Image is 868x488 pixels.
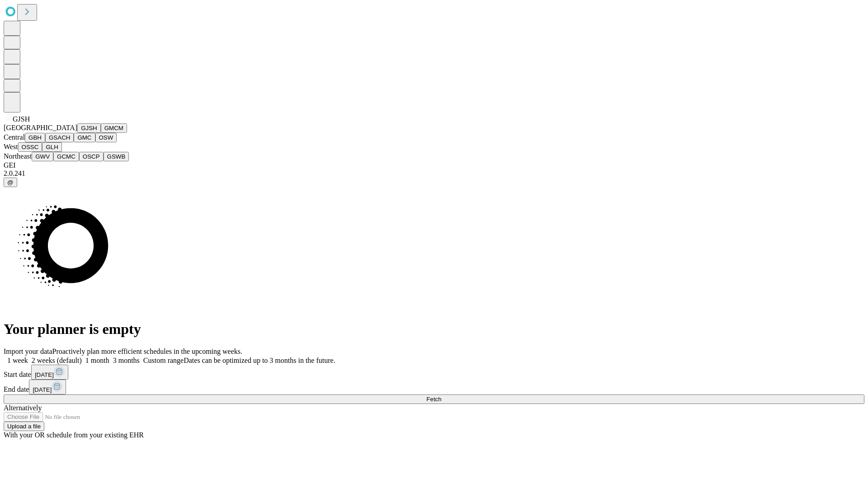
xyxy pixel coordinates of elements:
[4,124,77,131] span: [GEOGRAPHIC_DATA]
[143,357,184,364] span: Custom range
[31,365,68,380] button: [DATE]
[426,396,441,403] span: Fetch
[77,123,101,133] button: GJSH
[184,357,335,364] span: Dates can be optimized up to 3 months in the future.
[53,152,79,161] button: GCMC
[25,133,45,142] button: GBH
[4,431,144,439] span: With your OR schedule from your existing EHR
[74,133,95,142] button: GMC
[4,143,18,150] span: West
[18,142,42,152] button: OSSC
[4,178,17,187] button: @
[4,161,864,169] div: GEI
[4,152,32,160] span: Northeast
[85,357,109,364] span: 1 month
[7,357,28,364] span: 1 week
[13,115,30,123] span: GJSH
[35,371,54,378] span: [DATE]
[4,394,864,404] button: Fetch
[7,179,14,186] span: @
[4,365,864,380] div: Start date
[32,357,82,364] span: 2 weeks (default)
[113,357,140,364] span: 3 months
[101,123,127,133] button: GMCM
[104,152,129,161] button: GSWB
[79,152,104,161] button: OSCP
[4,347,52,355] span: Import your data
[4,380,864,394] div: End date
[42,142,61,152] button: GLH
[29,380,66,394] button: [DATE]
[4,422,44,431] button: Upload a file
[4,133,25,141] span: Central
[45,133,74,142] button: GSACH
[33,386,52,393] span: [DATE]
[4,404,42,412] span: Alternatively
[95,133,117,142] button: OSW
[52,347,242,355] span: Proactively plan more efficient schedules in the upcoming weeks.
[32,152,53,161] button: GWV
[4,321,864,338] h1: Your planner is empty
[4,169,864,178] div: 2.0.241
